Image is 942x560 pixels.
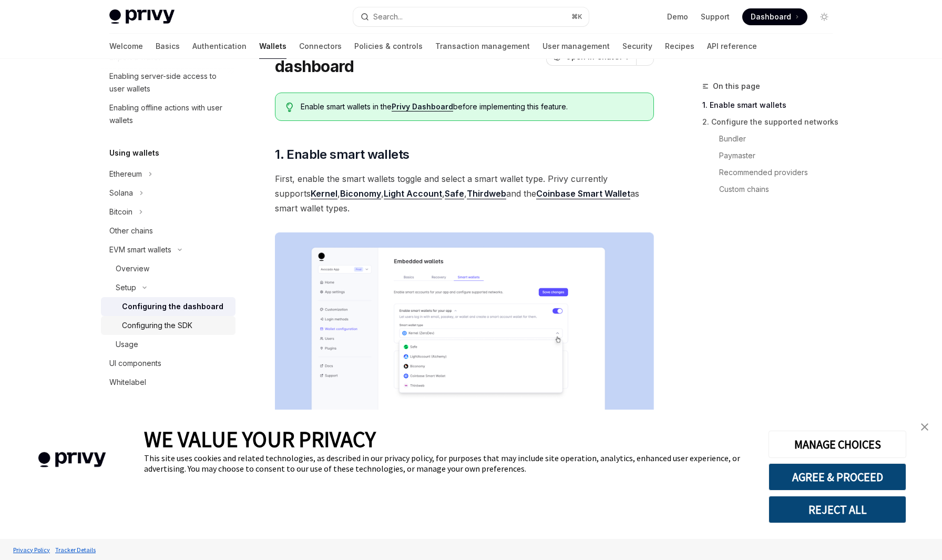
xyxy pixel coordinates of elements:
span: WE VALUE YOUR PRIVACY [144,425,376,453]
a: Custom chains [702,181,841,198]
span: Enable smart wallets in the before implementing this feature. [301,101,643,112]
button: REJECT ALL [769,496,906,523]
a: Dashboard [742,8,807,25]
div: Solana [109,187,133,199]
div: Ethereum [109,168,142,180]
a: Authentication [192,34,247,59]
a: Bundler [702,130,841,147]
button: Open search [353,7,589,26]
button: Toggle Bitcoin section [101,202,236,221]
svg: Tip [286,103,293,112]
a: Coinbase Smart Wallet [536,188,630,199]
div: UI components [109,357,161,370]
a: Usage [101,335,236,354]
span: First, enable the smart wallets toggle and select a smart wallet type. Privy currently supports ,... [275,171,654,216]
button: AGREE & PROCEED [769,463,906,491]
button: Toggle Setup section [101,278,236,297]
div: This site uses cookies and related technologies, as described in our privacy policy, for purposes... [144,453,753,474]
img: Sample enable smart wallets [275,232,654,482]
a: Recipes [665,34,694,59]
a: Kernel [311,188,337,199]
a: Configuring the SDK [101,316,236,335]
a: Demo [667,12,688,22]
a: 1. Enable smart wallets [702,97,841,114]
div: Overview [116,262,149,275]
a: Overview [101,259,236,278]
a: Recommended providers [702,164,841,181]
a: Wallets [259,34,286,59]
div: Search... [373,11,403,23]
a: Support [701,12,730,22]
a: Thirdweb [467,188,506,199]
span: ⌘ K [571,13,582,21]
h5: Using wallets [109,147,159,159]
div: Enabling offline actions with user wallets [109,101,229,127]
a: Enabling offline actions with user wallets [101,98,236,130]
img: light logo [109,9,175,24]
span: 1. Enable smart wallets [275,146,409,163]
div: Whitelabel [109,376,146,389]
div: Setup [116,281,136,294]
a: Whitelabel [101,373,236,392]
a: Enabling server-side access to user wallets [101,67,236,98]
h5: Funding [109,409,139,421]
div: EVM smart wallets [109,243,171,256]
a: Basics [156,34,180,59]
a: Paymaster [702,147,841,164]
div: Configuring the dashboard [122,300,223,313]
button: Toggle dark mode [816,8,833,25]
span: On this page [713,80,760,93]
img: close banner [921,423,928,431]
a: Welcome [109,34,143,59]
div: Enabling server-side access to user wallets [109,70,229,95]
a: close banner [914,416,935,437]
a: UI components [101,354,236,373]
div: Other chains [109,225,153,237]
img: company logo [16,437,128,483]
a: Biconomy [340,188,381,199]
a: User management [542,34,610,59]
a: Safe [445,188,464,199]
div: Configuring the SDK [122,319,192,332]
a: Light Account [384,188,442,199]
a: Policies & controls [354,34,423,59]
a: Privy Dashboard [392,102,453,111]
a: Configuring the dashboard [101,297,236,316]
a: Other chains [101,221,236,240]
a: Security [622,34,652,59]
span: Dashboard [751,12,791,22]
div: Bitcoin [109,206,132,218]
a: API reference [707,34,757,59]
button: Toggle EVM smart wallets section [101,240,236,259]
button: Toggle Solana section [101,184,236,202]
a: Connectors [299,34,342,59]
a: Privacy Policy [11,541,53,559]
div: Usage [116,338,138,351]
a: 2. Configure the supported networks [702,114,841,130]
a: Tracker Details [53,541,98,559]
button: Toggle Ethereum section [101,165,236,184]
button: MANAGE CHOICES [769,431,906,458]
a: Transaction management [435,34,530,59]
